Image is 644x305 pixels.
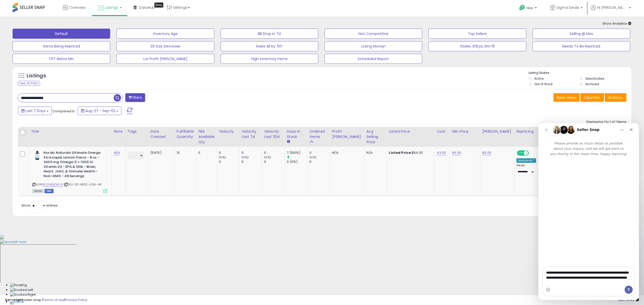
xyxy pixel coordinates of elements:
[21,203,58,208] span: Show: entries
[126,127,148,147] th: CSV column name: cust_attr_1_Tags
[242,129,260,139] div: Velocity Last 7d
[242,160,262,164] div: 0
[437,150,446,155] a: 42.00
[78,107,122,115] button: Aug-27 - Sep-02
[584,95,599,100] span: Columns
[528,151,536,155] span: OFF
[125,93,145,102] button: Filters
[517,151,524,155] span: ON
[219,129,237,134] div: Velocity
[516,129,538,134] div: Repricing
[13,41,110,51] button: Items Being Repriced
[26,108,46,113] span: Last 7 Days
[150,129,172,139] div: Date Created
[325,54,422,64] button: Scheduled Report
[452,150,461,155] a: 66.00
[31,129,109,134] div: Title
[221,41,318,51] button: Raise All by .50!
[221,54,318,64] button: High Inventory Items
[69,5,86,10] span: Overview
[287,160,307,164] div: 0 (0%)
[10,283,27,288] img: Floating
[219,160,239,164] div: 0
[198,129,215,145] div: FBA Available Qty
[45,189,54,193] span: FBM
[309,160,330,164] div: 0
[529,71,631,75] p: Listing States:
[18,81,40,86] div: Clear All Filters
[264,129,283,139] div: Velocity Last 30d
[13,54,110,64] button: CPT Below Min
[586,120,626,124] div: Displaying 1 to 1 of 1 items
[264,155,271,159] small: (0%)
[428,41,526,51] button: XSales 30Dys, INV>15
[53,109,76,114] span: Compared to:
[534,76,544,81] label: Active
[32,150,42,161] img: 41naSs0Xq8L._SL40_.jpg
[264,150,285,155] div: 0
[287,150,307,155] div: 7 (100%)
[219,155,226,159] small: (0%)
[18,107,52,115] button: Last 7 Days
[219,150,239,155] div: 0
[64,182,102,186] span: | SKU: SD-NRDC-UOEL-48
[389,150,431,155] div: $66.00
[515,1,542,16] a: Help
[580,93,604,102] button: Columns
[325,41,422,51] button: Losing Money!
[325,29,422,39] button: Non Competitive
[366,150,383,155] div: N/A
[114,150,120,155] a: N/A
[242,150,262,155] div: 0
[437,129,448,134] div: Cost
[591,5,631,16] a: Hi [PERSON_NAME]
[128,129,146,134] div: Tags
[482,150,491,155] a: 83.00
[116,54,214,64] button: Lor Profit [PERSON_NAME]
[538,123,639,300] iframe: Intercom live chat
[10,288,33,292] img: Docked Left
[116,29,214,39] button: Inventory Age
[553,93,580,102] button: Save View
[389,150,412,155] b: Listed Price:
[150,150,171,155] div: [DATE]
[264,160,285,164] div: 0
[116,41,214,51] button: 30 Day Decrease
[452,129,478,134] div: Min Price
[27,72,46,79] h5: Listings
[154,3,163,8] div: Tooltip anchor
[287,139,290,144] small: Days In Stock.
[10,292,36,297] img: Docked Right
[32,189,44,193] span: All listings currently available for purchase on Amazon
[527,6,533,10] span: Help
[516,158,536,163] div: Amazon AI *
[44,150,105,180] b: Nordic Naturals Ultimate Omega Xtra Liquid, Lemon Flavor - 8 oz - 3400 mg Omega-3 + 1000 IU Vitam...
[332,150,360,155] div: N/A
[309,129,328,139] div: Ordered Items
[105,5,118,10] span: Listings
[332,129,362,139] div: Profit [PERSON_NAME]
[605,93,626,102] button: Actions
[602,21,631,26] span: Show Analytics
[533,41,630,51] button: Needs To Be Repriced
[198,150,213,155] div: 0
[519,5,525,11] i: Get Help
[585,76,604,81] label: Deactivated
[85,108,115,113] span: Aug-27 - Sep-02
[242,155,249,159] small: (0%)
[534,82,553,86] label: Out of Stock
[221,29,318,39] button: BB Drop in 7d
[516,164,536,175] div: Preset:
[114,129,124,134] div: Note
[177,150,192,155] div: 13
[177,129,194,139] div: Fulfillable Quantity
[533,29,630,39] button: Selling @ Max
